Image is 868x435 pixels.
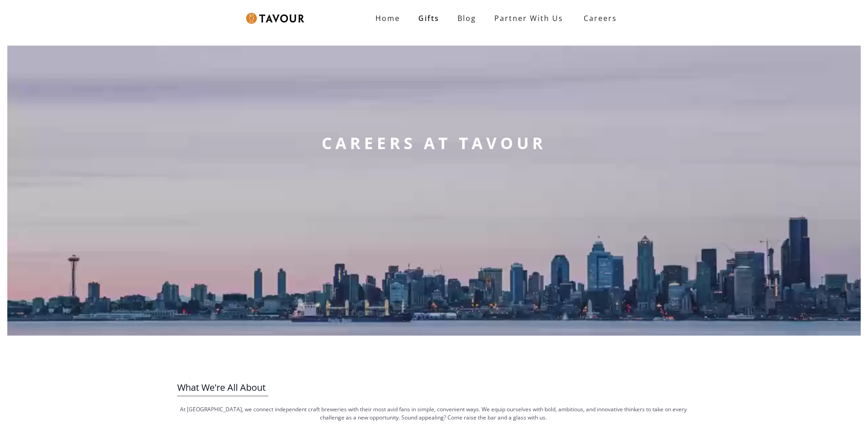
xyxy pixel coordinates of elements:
a: Careers [572,5,624,31]
a: partner with us [485,9,572,27]
strong: Careers [584,9,617,27]
a: Blog [448,9,485,27]
h3: What We're All About [177,379,690,396]
p: At [GEOGRAPHIC_DATA], we connect independent craft breweries with their most avid fans in simple,... [177,405,690,422]
strong: CAREERS AT TAVOUR [322,132,546,154]
strong: Home [375,13,400,23]
a: Gifts [409,9,448,27]
a: Home [366,9,409,27]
